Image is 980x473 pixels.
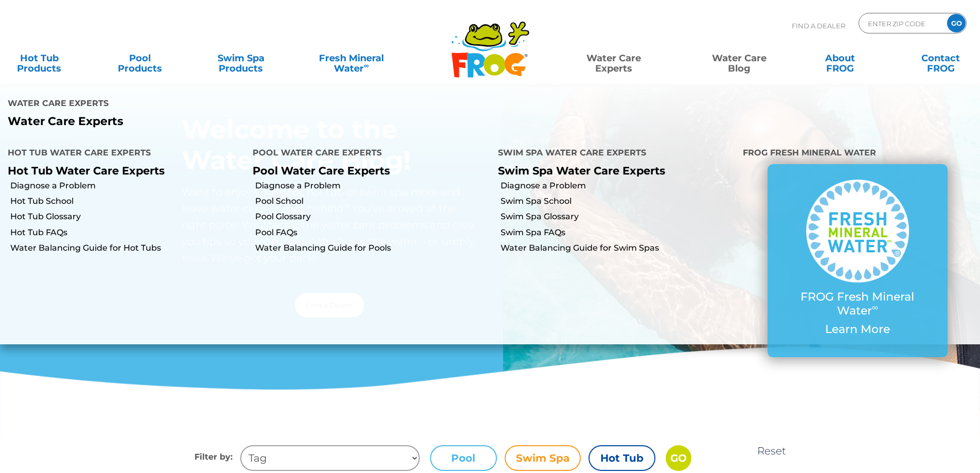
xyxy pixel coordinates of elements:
a: Swim SpaProducts [202,48,280,68]
a: Hot Tub FAQs [10,227,245,238]
a: Pool School [255,196,490,207]
a: Pool Water Care Experts [253,164,390,177]
sup: ∞ [364,61,369,69]
a: Diagnose a Problem [255,180,490,191]
h4: Filter by: [194,445,240,471]
a: Diagnose a Problem [10,180,245,191]
a: Fresh MineralWater∞ [302,48,401,68]
label: Swim Spa [505,445,581,471]
input: GO [666,445,691,471]
input: GO [947,14,966,32]
a: Swim Spa Water Care Experts [498,164,665,177]
a: Swim Spa School [501,196,735,207]
a: Hot Tub School [10,196,245,207]
p: FROG Fresh Mineral Water [788,290,927,318]
a: Water CareBlog [700,48,778,68]
label: Pool [430,445,497,471]
a: Swim Spa FAQs [501,227,735,238]
a: PoolProducts [101,48,179,68]
a: AboutFROG [801,48,879,68]
a: Diagnose a Problem [501,180,735,191]
h4: Swim Spa Water Care Experts [498,144,727,164]
label: Hot Tub [589,445,655,471]
a: Pool Glossary [255,211,490,222]
a: Hot Tub Water Care Experts [8,164,165,177]
a: Water Balancing Guide for Pools [255,242,490,254]
h4: Hot Tub Water Care Experts [8,144,237,164]
sup: ∞ [872,302,878,312]
a: Swim Spa Glossary [501,211,735,222]
h4: Pool Water Care Experts [253,144,482,164]
a: ContactFROG [902,48,980,68]
a: Hot Tub Glossary [10,211,245,222]
h4: FROG Fresh Mineral Water [743,144,972,164]
a: Reset [757,445,786,457]
p: Water Care Experts [8,115,483,128]
p: Find A Dealer [792,13,845,39]
h4: Water Care Experts [8,94,483,115]
p: Learn More [788,323,927,336]
input: Zip Code Form [867,16,936,31]
a: Water CareExperts [550,48,678,68]
a: FROG Fresh Mineral Water∞ Learn More [788,180,927,341]
a: Pool FAQs [255,227,490,238]
a: Water Balancing Guide for Hot Tubs [10,242,245,254]
a: Water Balancing Guide for Swim Spas [501,242,735,254]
